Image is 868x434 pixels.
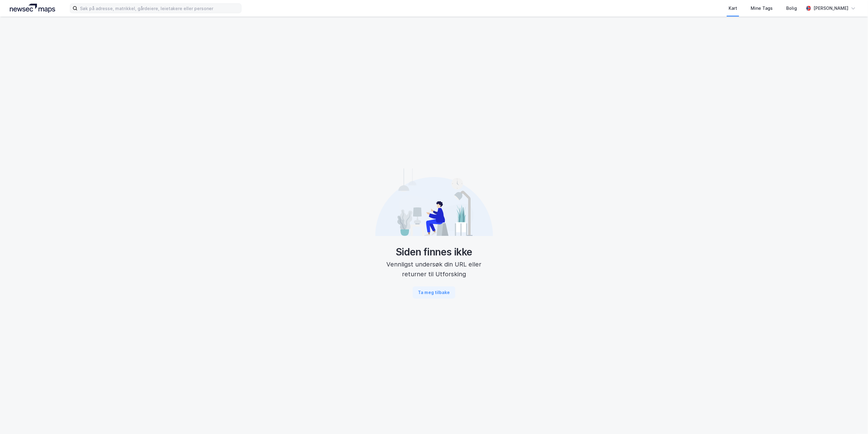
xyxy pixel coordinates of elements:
div: Vennligst undersøk din URL eller returner til Utforsking [375,259,493,279]
iframe: Chat Widget [837,405,868,434]
input: Søk på adresse, matrikkel, gårdeiere, leietakere eller personer [78,4,241,13]
img: logo.a4113a55bc3d86da70a041830d287a7e.svg [10,4,55,13]
div: Kart [729,5,737,12]
div: Bolig [786,5,797,12]
div: Siden finnes ikke [375,246,493,258]
button: Ta meg tilbake [413,286,455,299]
div: [PERSON_NAME] [813,5,848,12]
div: Mine Tags [751,5,773,12]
